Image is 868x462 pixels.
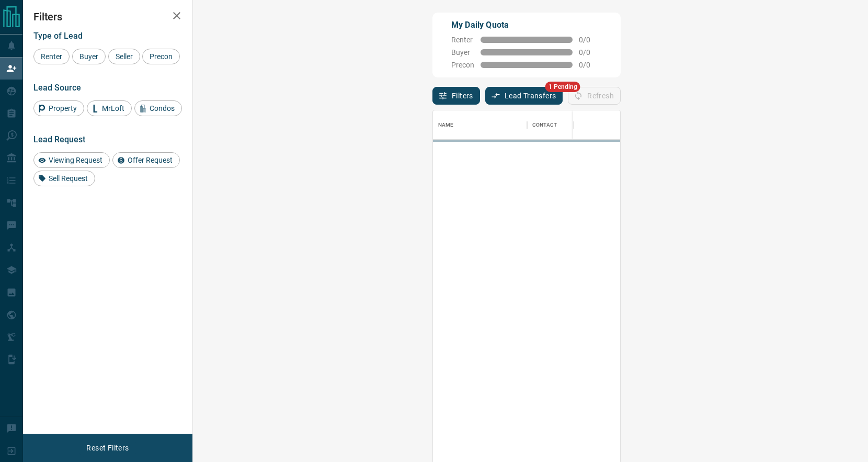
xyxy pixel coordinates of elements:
p: My Daily Quota [451,19,602,31]
div: MrLoft [87,100,132,116]
div: Seller [108,49,140,64]
div: Viewing Request [33,152,110,168]
div: Renter [33,49,70,64]
span: Condos [146,104,178,112]
span: Renter [37,52,66,61]
div: Offer Request [112,152,180,168]
span: 1 Pending [545,82,580,92]
span: Sell Request [45,174,92,183]
h2: Filters [33,10,182,23]
div: Condos [134,100,182,116]
span: Precon [146,52,176,61]
div: Property [33,100,84,116]
span: 0 / 0 [579,48,602,57]
span: Buyer [451,48,474,57]
span: Lead Source [33,83,81,93]
button: Reset Filters [79,439,135,457]
span: Viewing Request [45,156,106,164]
span: Property [45,104,81,112]
div: Contact [527,110,611,140]
div: Precon [142,49,180,64]
span: Renter [451,36,474,44]
div: Buyer [72,49,106,64]
span: Buyer [76,52,102,61]
span: Offer Request [124,156,176,164]
div: Name [433,110,527,140]
div: Sell Request [33,171,95,186]
span: 0 / 0 [579,36,602,44]
div: Name [438,110,454,140]
span: Type of Lead [33,31,83,41]
span: Seller [112,52,136,61]
span: 0 / 0 [579,61,602,69]
span: Lead Request [33,134,85,144]
span: Precon [451,61,474,69]
button: Filters [432,87,480,105]
button: Lead Transfers [485,87,563,105]
span: MrLoft [98,104,128,112]
div: Contact [532,110,557,140]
